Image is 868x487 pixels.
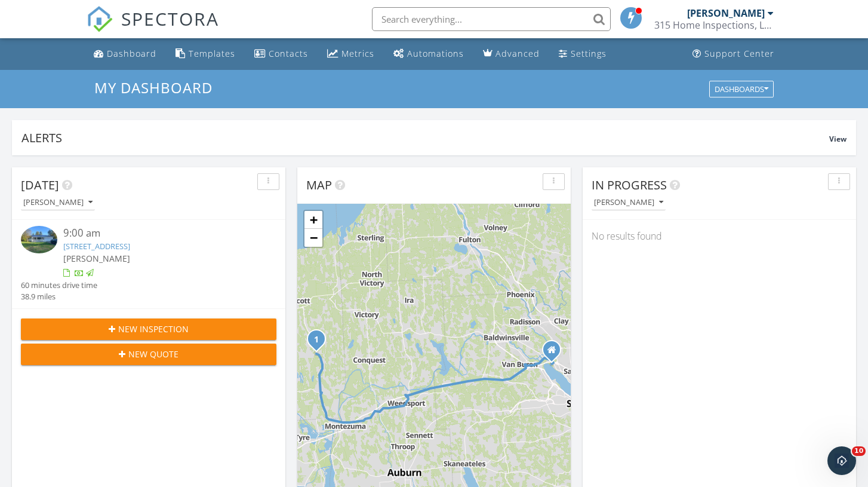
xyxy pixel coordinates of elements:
[687,7,765,19] div: [PERSON_NAME]
[571,48,607,59] div: Settings
[118,323,189,335] span: New Inspection
[21,280,97,291] div: 60 minutes drive time
[583,220,856,252] div: No results found
[94,78,213,97] span: My Dashboard
[704,48,774,59] div: Support Center
[87,6,113,32] img: The Best Home Inspection Software - Spectora
[304,229,322,247] a: Zoom out
[322,43,379,65] a: Metrics
[592,195,666,211] button: [PERSON_NAME]
[128,348,178,360] span: New Quote
[171,43,240,65] a: Templates
[21,226,57,253] img: 9546306%2Fcover_photos%2FBcnXFBbuOYRppS2UGnEp%2Fsmall.jpeg
[107,48,156,59] div: Dashboard
[478,43,544,65] a: Advanced
[21,291,97,302] div: 38.9 miles
[852,446,866,456] span: 10
[63,226,255,241] div: 9:00 am
[21,318,276,340] button: New Inspection
[21,226,276,302] a: 9:00 am [STREET_ADDRESS] [PERSON_NAME] 60 minutes drive time 38.9 miles
[709,81,774,97] button: Dashboards
[21,195,95,211] button: [PERSON_NAME]
[23,198,93,207] div: [PERSON_NAME]
[829,134,847,144] span: View
[21,344,276,365] button: New Quote
[341,48,374,59] div: Metrics
[495,48,540,59] div: Advanced
[269,48,308,59] div: Contacts
[594,198,663,207] div: [PERSON_NAME]
[63,241,130,252] a: [STREET_ADDRESS]
[250,43,313,65] a: Contacts
[63,253,130,264] span: [PERSON_NAME]
[654,19,774,31] div: 315 Home Inspections, LLC
[688,43,779,65] a: Support Center
[827,446,856,475] iframe: Intercom live chat
[314,336,319,344] i: 1
[316,339,324,346] div: 12983 Rural St, Savannah, NY 13146
[87,16,219,41] a: SPECTORA
[554,43,611,65] a: Settings
[389,43,469,65] a: Automations (Basic)
[21,130,829,146] div: Alerts
[121,6,219,31] span: SPECTORA
[552,350,559,357] div: 213 Walters Drive, Liverpool NY 13088
[189,48,235,59] div: Templates
[592,177,667,193] span: In Progress
[715,85,768,93] div: Dashboards
[372,7,611,31] input: Search everything...
[306,177,332,193] span: Map
[21,177,59,193] span: [DATE]
[407,48,464,59] div: Automations
[89,43,161,65] a: Dashboard
[304,211,322,229] a: Zoom in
